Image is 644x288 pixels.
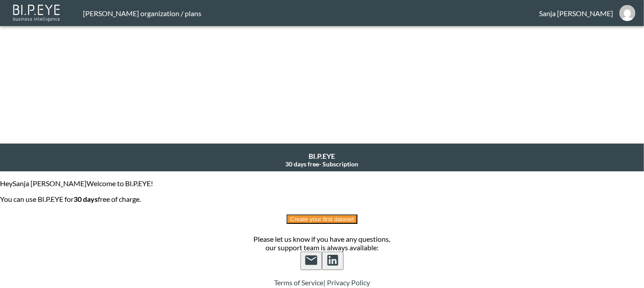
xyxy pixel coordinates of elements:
b: 30 days [74,195,98,203]
a: Terms of Service [274,278,323,287]
img: 07688879023437306fb966f5c965e69d [619,5,635,21]
button: sanja@mutualart.com [613,2,642,24]
a: | Privacy Policy [323,278,370,287]
img: bipeye-logo [11,2,63,22]
div: BI.P.EYE [11,147,633,160]
div: Sanja [PERSON_NAME] [539,9,613,17]
button: Create your first dataset [287,214,357,224]
div: [PERSON_NAME] organization / plans [83,9,539,17]
div: 30 days free - Subscription [11,160,633,168]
